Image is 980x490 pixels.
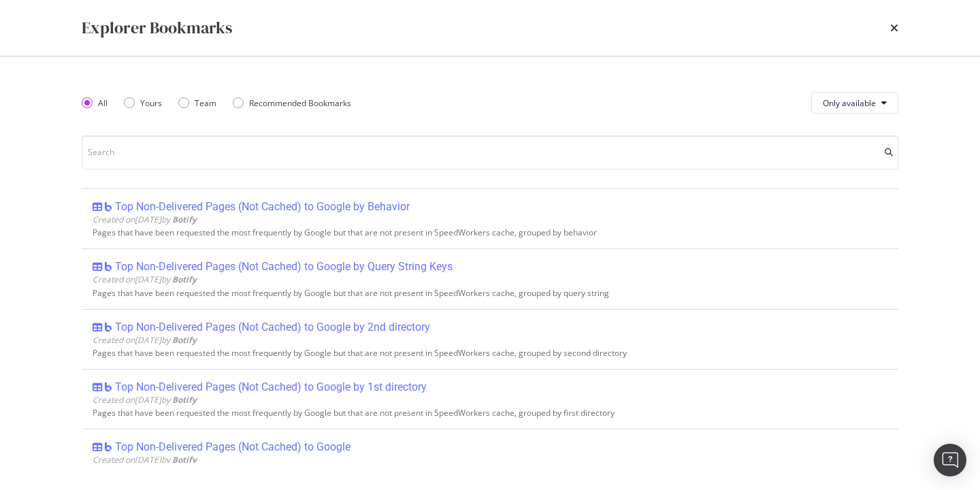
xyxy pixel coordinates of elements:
button: Only available [811,92,898,114]
div: times [890,16,898,39]
div: Top Non-Delivered Pages (Not Cached) to Google by 2nd directory [115,321,430,334]
b: Botify [172,334,197,346]
div: Recommended Bookmarks [249,97,351,109]
span: Created on [DATE] by [93,334,197,346]
div: Team [195,97,216,109]
div: All [82,97,108,109]
div: Top Non-Delivered Pages (Not Cached) to Google [115,440,350,454]
span: Created on [DATE] by [93,394,197,406]
span: Created on [DATE] by [93,274,197,285]
div: Pages that have been requested the most frequently by Google but that are not present in SpeedWor... [93,228,887,238]
div: Open Intercom Messenger [934,444,966,476]
div: Pages that have been requested the most frequently by Google but that are not present in SpeedWor... [93,348,887,358]
div: Explorer Bookmarks [82,16,232,39]
div: Top Non-Delivered Pages (Not Cached) to Google by 1st directory [115,380,427,394]
b: Botify [172,274,197,285]
div: Yours [124,97,162,109]
div: All [98,97,108,109]
div: Pages that have been requested the most frequently by Google but that are not present in SpeedWor... [93,289,887,298]
b: Botify [172,454,197,465]
div: Top Non-Delivered Pages (Not Cached) to Google by Query String Keys [115,260,453,274]
span: Only available [823,97,876,109]
div: Pages that have been requested the most frequently by Google but that are not present in SpeedWor... [93,408,887,418]
div: Top Non-Delivered Pages (Not Cached) to Google by Behavior [115,200,410,214]
b: Botify [172,214,197,225]
div: Yours [140,97,162,109]
div: Recommended Bookmarks [233,97,351,109]
span: Created on [DATE] by [93,214,197,225]
span: Created on [DATE] by [93,454,197,465]
input: Search [82,135,898,169]
div: Team [178,97,216,109]
b: Botify [172,394,197,406]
